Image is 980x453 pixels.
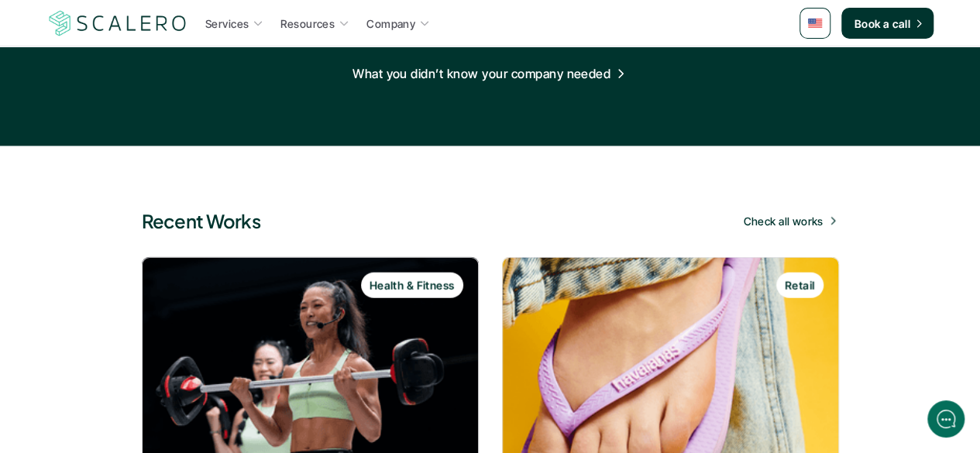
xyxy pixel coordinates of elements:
p: Health & Fitness [370,277,455,293]
a: Check all works [743,213,838,229]
a: What you didn’t know your company needed [352,64,627,84]
iframe: gist-messenger-bubble-iframe [927,400,965,438]
p: What you didn’t know your company needed [352,64,610,84]
span: New conversation [100,214,186,227]
p: Retail [785,277,815,293]
p: Check all works [743,213,823,229]
span: We run on Gist [129,353,196,363]
h1: Hi! Welcome to [GEOGRAPHIC_DATA]. [23,75,287,100]
button: New conversation [24,205,286,236]
p: Resources [280,15,335,32]
img: Scalero company logo [46,9,189,38]
a: Scalero company logo [46,9,189,37]
p: Book a call [854,15,910,32]
h2: Let us know if we can help with lifecycle marketing. [23,103,287,177]
h5: Recent Works [142,208,741,235]
p: Company [366,15,415,32]
p: Services [205,15,249,32]
a: Book a call [841,8,934,39]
